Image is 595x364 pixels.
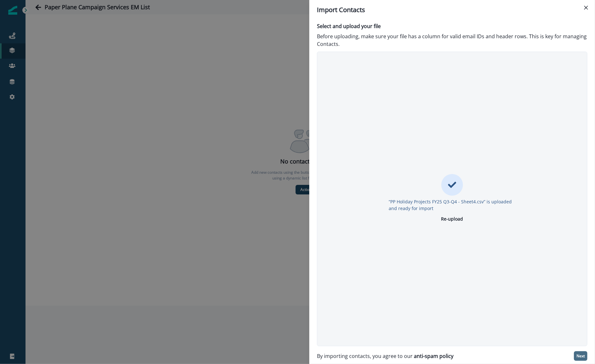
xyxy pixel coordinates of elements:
[437,214,467,224] button: Re-upload
[414,353,453,360] a: anti-spam policy
[317,22,587,30] p: Select and upload your file
[317,33,587,48] p: Before uploading, make sure your file has a column for valid email IDs and header rows. This is k...
[317,352,453,360] p: By importing contacts, you agree to our
[581,3,591,13] button: Close
[317,5,365,15] p: Import Contacts
[389,198,516,212] p: “PP Holiday Projects FY25 Q3-Q4 - Sheet4.csv” is uploaded and ready for import
[441,216,463,222] p: Re-upload
[574,351,587,361] button: Next
[577,354,585,358] p: Next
